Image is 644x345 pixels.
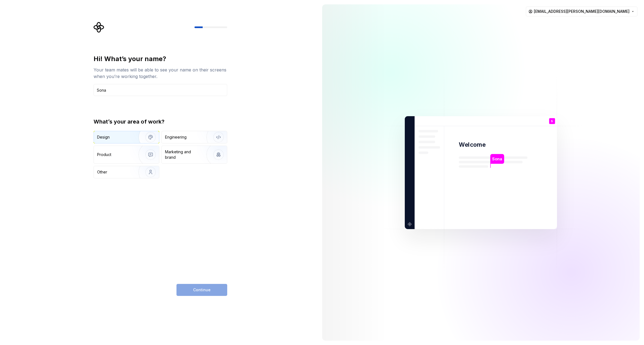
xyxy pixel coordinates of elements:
[492,156,502,162] p: Sona
[526,7,637,16] button: [EMAIL_ADDRESS][PERSON_NAME][DOMAIN_NAME]
[94,22,104,33] svg: Supernova Logo
[97,169,107,175] div: Other
[165,149,202,160] div: Marketing and brand
[534,9,630,14] span: [EMAIL_ADDRESS][PERSON_NAME][DOMAIN_NAME]
[165,134,187,140] div: Engineering
[459,141,486,149] p: Welcome
[97,152,111,157] div: Product
[97,134,110,140] div: Design
[551,119,553,122] p: S
[94,55,227,63] div: Hi! What’s your name?
[94,84,227,96] input: Han Solo
[94,67,227,80] div: Your team mates will be able to see your name on their screens when you’re working together.
[94,118,227,125] div: What’s your area of work?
